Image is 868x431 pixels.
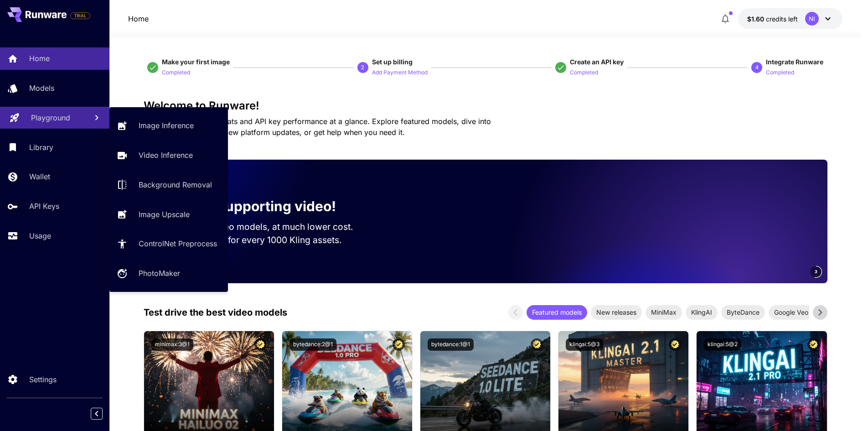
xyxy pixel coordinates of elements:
button: klingai:5@2 [704,338,741,351]
p: Playground [31,112,70,123]
button: $1.6043 [738,8,842,29]
span: credits left [766,15,798,23]
div: NI [805,12,819,26]
span: Add your payment card to enable full platform functionality. [70,10,90,21]
p: Home [29,53,50,64]
button: bytedance:1@1 [428,338,474,351]
p: Run the best video models, at much lower cost. [158,220,371,234]
span: 3 [815,268,817,275]
p: Models [29,83,54,93]
p: Image Upscale [139,209,190,220]
span: Integrate Runware [766,58,823,66]
span: Google Veo [769,307,814,317]
p: Completed [570,68,598,77]
p: Add Payment Method [372,68,428,77]
p: 4 [755,63,759,72]
p: Background Removal [139,179,212,190]
p: 2 [361,63,364,72]
a: PhotoMaker [109,262,228,285]
p: Usage [29,230,51,241]
button: Certified Model – Vetted for best performance and includes a commercial license. [531,338,543,351]
div: $1.6043 [747,14,798,24]
p: Home [128,13,149,24]
button: Certified Model – Vetted for best performance and includes a commercial license. [669,338,681,351]
p: PhotoMaker [139,268,180,279]
a: Background Removal [109,174,228,196]
span: New releases [591,307,642,317]
a: ControlNet Preprocess [109,233,228,255]
p: Completed [162,68,190,77]
p: Test drive the best video models [144,306,287,319]
span: Create an API key [570,58,624,66]
a: Video Inference [109,144,228,166]
button: minimax:3@1 [151,338,193,351]
p: ControlNet Preprocess [139,238,217,249]
span: KlingAI [686,307,718,317]
span: Check out your usage stats and API key performance at a glance. Explore featured models, dive int... [144,117,491,137]
p: Library [29,142,53,153]
p: Image Inference [139,120,194,131]
span: $1.60 [747,15,766,23]
span: MiniMax [646,307,682,317]
span: Featured models [527,307,587,317]
button: Certified Model – Vetted for best performance and includes a commercial license. [254,338,267,351]
button: Certified Model – Vetted for best performance and includes a commercial license. [393,338,405,351]
p: Completed [766,68,794,77]
span: Set up billing [372,58,413,66]
span: Make your first image [162,58,230,66]
a: Image Upscale [109,203,228,225]
h3: Welcome to Runware! [144,99,827,112]
p: API Keys [29,201,59,212]
span: TRIAL [71,12,90,19]
div: Collapse sidebar [98,405,109,422]
a: Image Inference [109,114,228,137]
button: klingai:5@3 [566,338,603,351]
p: Save up to $500 for every 1000 Kling assets. [158,234,371,247]
button: bytedance:2@1 [289,338,336,351]
nav: breadcrumb [128,13,149,24]
span: ByteDance [721,307,765,317]
button: Certified Model – Vetted for best performance and includes a commercial license. [807,338,820,351]
button: Collapse sidebar [91,408,103,420]
p: Video Inference [139,150,193,161]
p: Now supporting video! [184,196,336,217]
p: Settings [29,374,57,385]
p: Wallet [29,171,50,182]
